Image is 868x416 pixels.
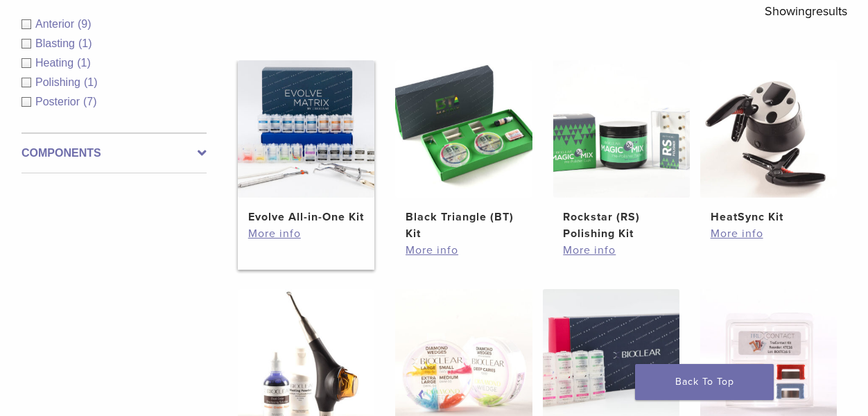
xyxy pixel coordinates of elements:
h2: Rockstar (RS) Polishing Kit [563,209,679,242]
img: HeatSync Kit [700,60,837,197]
a: More info [563,242,679,259]
a: Evolve All-in-One KitEvolve All-in-One Kit [238,60,374,225]
h2: Evolve All-in-One Kit [248,209,365,225]
span: Blasting [35,37,78,49]
span: Anterior [35,18,78,30]
a: Rockstar (RS) Polishing KitRockstar (RS) Polishing Kit [553,60,690,241]
a: Black Triangle (BT) KitBlack Triangle (BT) Kit [395,60,532,241]
a: More info [248,225,365,242]
h2: HeatSync Kit [711,209,827,225]
img: Black Triangle (BT) Kit [395,60,532,197]
span: Polishing [35,76,84,88]
a: Back To Top [635,364,774,400]
img: Evolve All-in-One Kit [238,60,374,197]
span: (9) [78,18,92,30]
span: (1) [78,37,92,49]
img: Rockstar (RS) Polishing Kit [553,60,690,197]
span: (1) [84,76,98,88]
a: More info [406,242,522,259]
a: More info [711,225,827,242]
span: (1) [77,57,91,69]
span: Heating [35,57,77,69]
h2: Black Triangle (BT) Kit [406,209,522,242]
label: Components [21,145,207,162]
span: (7) [83,96,97,107]
span: Posterior [35,96,83,107]
a: HeatSync KitHeatSync Kit [700,60,837,225]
